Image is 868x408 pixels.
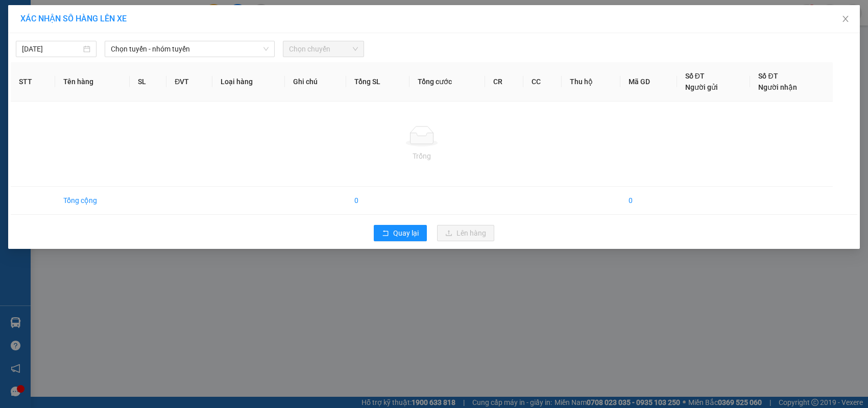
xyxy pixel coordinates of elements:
[19,150,825,162] div: Trống
[285,62,346,101] th: Ghi chú
[685,72,705,80] span: Số ĐT
[4,36,6,88] img: logo
[346,187,409,215] td: 0
[263,46,269,52] span: down
[374,225,427,241] button: rollbackQuay lại
[393,227,419,239] span: Quay lại
[20,14,127,23] span: XÁC NHẬN SỐ HÀNG LÊN XE
[758,83,797,91] span: Người nhận
[166,62,212,101] th: ĐVT
[111,41,269,57] span: Chọn tuyến - nhóm tuyến
[22,43,81,55] input: 15/10/2025
[841,15,850,23] span: close
[562,62,620,101] th: Thu hộ
[346,62,409,101] th: Tổng SL
[11,62,55,101] th: STT
[55,62,130,101] th: Tên hàng
[96,68,157,79] span: DT1510250189
[485,62,523,101] th: CR
[831,5,860,34] button: Close
[7,44,95,80] span: Chuyển phát nhanh: [GEOGRAPHIC_DATA] - [GEOGRAPHIC_DATA]
[685,83,718,91] span: Người gửi
[409,62,485,101] th: Tổng cước
[289,41,357,57] span: Chọn chuyến
[523,62,562,101] th: CC
[9,8,92,41] strong: CÔNG TY TNHH DỊCH VỤ DU LỊCH THỜI ĐẠI
[620,62,677,101] th: Mã GD
[437,225,494,241] button: uploadLên hàng
[620,187,677,215] td: 0
[212,62,285,101] th: Loại hàng
[758,72,778,80] span: Số ĐT
[130,62,166,101] th: SL
[382,229,389,238] span: rollback
[55,187,130,215] td: Tổng cộng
